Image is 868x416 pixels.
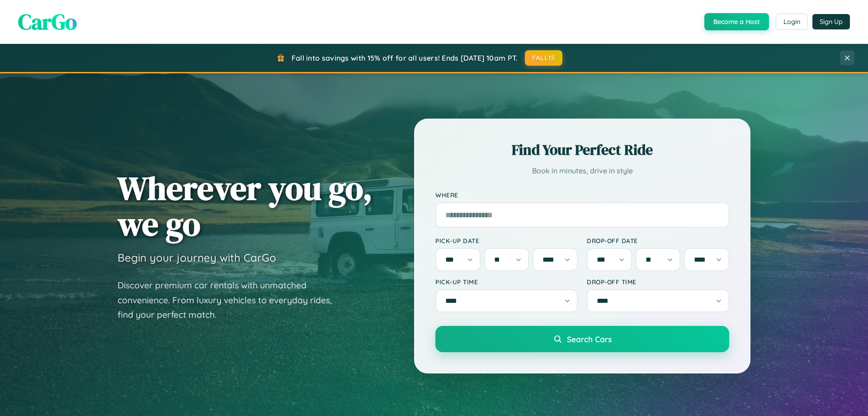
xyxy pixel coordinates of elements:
span: CarGo [18,7,77,37]
h2: Find Your Perfect Ride [435,140,729,160]
label: Pick-up Date [435,237,578,244]
h3: Begin your journey with CarGo [118,251,276,264]
button: Sign Up [812,14,850,29]
p: Book in minutes, drive in style [435,164,729,177]
span: Search Cars [567,334,612,344]
h1: Wherever you go, we go [118,170,373,242]
button: Search Cars [435,326,729,352]
label: Where [435,191,729,199]
span: Fall into savings with 15% off for all users! Ends [DATE] 10am PT. [292,53,518,62]
label: Drop-off Date [587,237,729,244]
label: Pick-up Time [435,278,578,286]
p: Discover premium car rentals with unmatched convenience. From luxury vehicles to everyday rides, ... [118,278,344,322]
button: Become a Host [704,13,769,30]
button: FALL15 [525,50,563,66]
label: Drop-off Time [587,278,729,286]
button: Login [776,14,808,30]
